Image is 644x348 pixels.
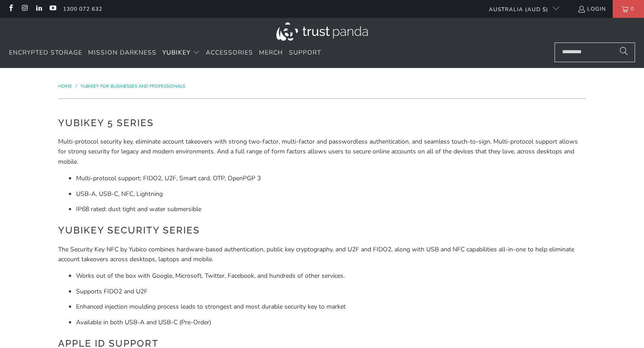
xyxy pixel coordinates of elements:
li: USB-A, USB-C, NFC, Lightning [76,189,586,199]
p: The Security Key NFC by Yubico combines hardware-based authentication, public key cryptography, a... [58,245,586,265]
span: Home [58,83,72,89]
li: Supports FIDO2 and U2F [76,287,586,297]
a: YubiKey for Businesses and Professionals [80,83,185,89]
span: / [76,83,77,89]
span: Mission Darkness [88,48,157,57]
button: Search [613,42,635,62]
li: Available in both USB-A and USB-C (Pre-Order) [76,318,586,327]
a: 1300 072 632 [63,4,102,14]
span: Accessories [206,48,253,57]
a: Support [289,42,321,64]
span: Merch [259,48,283,57]
nav: Translation missing: en.navigation.header.main_nav [9,42,321,64]
img: Trust Panda Australia [276,22,368,41]
li: Multi-protocol support; FIDO2, U2F, Smart card, OTP, OpenPGP 3 [76,174,586,183]
p: Multi-protocol security key, eliminate account takeovers with strong two-factor, multi-factor and... [58,137,586,167]
span: YubiKey [162,48,191,57]
a: Merch [259,42,283,64]
a: Home [58,83,73,89]
a: Encrypted Storage [9,42,82,64]
h2: YubiKey 5 Series [58,116,586,130]
a: Trust Panda Australia on YouTube [49,5,56,13]
input: Search... [555,42,635,62]
a: Trust Panda Australia on Instagram [21,5,28,13]
li: IP68 rated: dust tight and water submersible [76,204,586,214]
li: Enhanced injection moulding process leads to strongest and most durable security key to market [76,302,586,312]
span: Encrypted Storage [9,48,82,57]
span: Support [289,48,321,57]
a: Login [577,4,606,14]
h2: YubiKey Security Series [58,223,586,238]
a: Trust Panda Australia on Facebook [7,5,14,13]
a: Accessories [206,42,253,64]
a: Trust Panda Australia on LinkedIn [35,5,42,13]
a: Mission Darkness [88,42,157,64]
li: Works out of the box with Google, Microsoft, Twitter, Facebook, and hundreds of other services. [76,271,586,281]
summary: YubiKey [162,42,200,64]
